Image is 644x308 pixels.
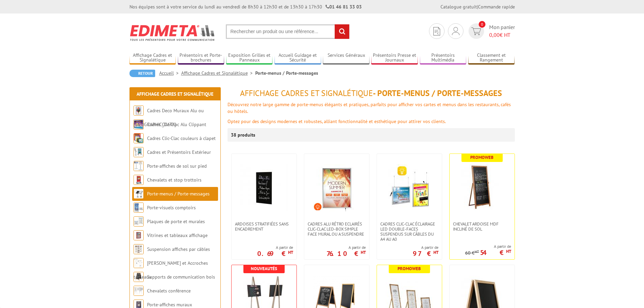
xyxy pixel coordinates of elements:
div: | [440,3,515,10]
h1: - Porte-menus / Porte-messages [228,89,515,98]
span: € HT [489,31,515,39]
b: Promoweb [470,155,494,160]
img: Chevalet Ardoise MDF incliné de sol [458,164,506,211]
span: Découvrez notre large gamme de porte-menus élégants et pratiques, parfaits pour afficher vos cart... [228,101,511,114]
img: Chevalets et stop trottoirs [134,175,144,185]
img: Cadres et Présentoirs Extérieur [134,147,144,157]
div: Nos équipes sont à votre service du lundi au vendredi de 8h30 à 12h30 et de 13h30 à 17h30 [129,3,362,10]
span: Ardoises stratifiées sans encadrement [235,221,293,232]
a: Accueil Guidage et Sécurité [275,52,321,64]
strong: 01 46 81 33 03 [326,4,362,10]
span: A partir de [327,245,366,250]
span: Mon panier [489,23,515,39]
p: 60 € [465,251,479,256]
a: Porte-visuels comptoirs [147,205,196,211]
a: Porte-affiches de sol sur pied [147,163,207,169]
img: Porte-menus / Porte-messages [134,189,144,199]
b: Nouveautés [251,266,277,271]
a: Plaques de porte et murales [147,218,205,224]
span: A partir de [413,245,438,250]
img: Cadres clic-clac éclairage LED double-faces suspendus sur câbles du A4 au A0 [386,164,433,211]
a: Porte-affiches muraux [147,302,192,308]
a: Classement et Rangement [468,52,515,64]
img: Suspension affiches par câbles [134,244,144,254]
a: Retour [129,70,155,77]
a: [PERSON_NAME] et Accroches tableaux [134,260,208,280]
a: devis rapide 0 Mon panier 0,00€ HT [467,23,515,39]
a: Affichage Cadres et Signalétique [181,70,255,76]
a: Présentoirs Multimédia [420,52,467,64]
img: Chevalets conférence [134,286,144,296]
span: Chevalet Ardoise MDF incliné de sol [453,221,511,232]
a: Chevalets conférence [147,288,191,294]
a: Cadres Clic-Clac couleurs à clapet [147,135,216,141]
a: Services Généraux [323,52,369,64]
input: Rechercher un produit ou une référence... [226,24,350,39]
sup: HT [361,250,366,255]
a: Présentoirs Presse et Journaux [371,52,418,64]
a: Catalogue gratuit [440,4,477,10]
p: 54 € [480,251,511,255]
a: Suspension affiches par câbles [147,246,210,252]
img: Cimaises et Accroches tableaux [134,258,144,268]
p: 76.10 € [327,252,366,256]
a: Vitrines et tableaux affichage [147,232,208,238]
span: Affichage Cadres et Signalétique [240,88,373,98]
img: devis rapide [452,27,459,35]
a: Accueil [159,70,181,76]
li: Porte-menus / Porte-messages [255,70,318,76]
input: rechercher [335,24,349,39]
sup: HT [433,250,438,255]
a: Cadres clic-clac éclairage LED double-faces suspendus sur câbles du A4 au A0 [377,221,442,242]
img: Plaques de porte et murales [134,216,144,227]
b: Promoweb [398,266,421,271]
span: Cadres Alu Rétro Eclairés Clic-Clac LED-Box simple face mural ou a suspendre [308,221,366,237]
a: Présentoirs et Porte-brochures [178,52,224,64]
img: Ardoises stratifiées sans encadrement [240,164,288,211]
img: devis rapide [433,27,440,35]
p: 97 € [413,252,438,256]
img: Porte-visuels comptoirs [134,203,144,213]
p: 0.69 € [257,252,293,256]
span: A partir de [257,245,293,250]
a: Supports de communication bois [147,274,215,280]
img: Porte-affiches de sol sur pied [134,161,144,171]
a: Porte-menus / Porte-messages [147,191,210,197]
a: Cadres et Présentoirs Extérieur [147,149,211,155]
a: Affichage Cadres et Signalétique [137,91,213,97]
img: Edimeta [129,20,216,45]
a: Chevalets et stop trottoirs [147,177,201,183]
a: Commande rapide [478,4,515,10]
a: Cadres Alu Rétro Eclairés Clic-Clac LED-Box simple face mural ou a suspendre [304,221,369,237]
img: Cadres Deco Muraux Alu ou Bois [134,105,144,116]
img: devis rapide [471,27,481,35]
span: Cadres clic-clac éclairage LED double-faces suspendus sur câbles du A4 au A0 [380,221,438,242]
span: Optez pour des designs modernes et robustes, alliant fonctionnalité et esthétique pour attirer vo... [228,118,446,124]
img: Cadres Alu Rétro Eclairés Clic-Clac LED-Box simple face mural ou a suspendre [313,164,360,211]
a: Cadres Deco Muraux Alu ou [GEOGRAPHIC_DATA] [134,108,204,127]
a: Ardoises stratifiées sans encadrement [232,221,296,232]
span: 0 [479,21,485,28]
a: Exposition Grilles et Panneaux [226,52,273,64]
span: 0,00 [489,31,500,38]
a: Cadres Clic-Clac Alu Clippant [147,121,206,127]
img: Cadres Clic-Clac couleurs à clapet [134,133,144,143]
sup: HT [475,249,479,254]
a: Chevalet Ardoise MDF incliné de sol [450,221,515,232]
sup: HT [506,248,511,254]
span: A partir de [465,244,511,249]
sup: HT [288,250,293,255]
a: Affichage Cadres et Signalétique [129,52,176,64]
p: 38 produits [231,128,256,142]
img: Vitrines et tableaux affichage [134,230,144,240]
